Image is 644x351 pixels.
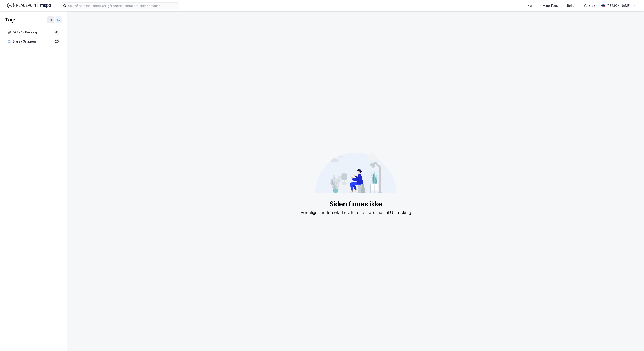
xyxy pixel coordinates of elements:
[527,3,533,8] div: Kart
[606,3,631,8] div: [PERSON_NAME]
[301,209,411,216] div: Vennligst undersøk din URL eller returner til Utforsking
[7,2,51,9] img: logo.f888ab2527a4732fd821a326f86c7f29.svg
[54,30,60,35] div: 41
[5,28,62,37] a: DPEND - Eierskap41
[13,39,52,44] div: Bjarøy Gruppen
[567,3,574,8] div: Bolig
[301,200,411,208] div: Siden finnes ikke
[5,37,62,46] a: Bjarøy Gruppen25
[584,3,595,8] div: Verktøy
[66,3,179,9] input: Søk på adresse, matrikkel, gårdeiere, leietakere eller personer
[54,39,60,44] div: 25
[543,3,558,8] div: Mine Tags
[13,30,53,35] div: DPEND - Eierskap
[5,16,16,23] div: Tags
